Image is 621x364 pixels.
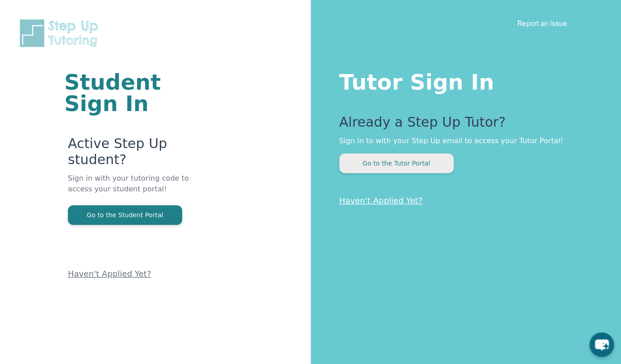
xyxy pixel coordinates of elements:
a: Report an Issue [517,19,567,28]
a: Haven't Applied Yet? [339,196,423,205]
h1: Student Sign In [64,71,204,114]
a: Go to the Tutor Portal [339,159,454,167]
h1: Tutor Sign In [339,68,586,93]
img: Step Up Tutoring horizontal logo [18,18,104,49]
a: Haven't Applied Yet? [68,269,151,278]
button: Go to the Student Portal [68,205,182,225]
p: Sign in with your tutoring code to access your student portal! [68,173,204,205]
p: Sign in to with your Step Up email to access your Tutor Portal! [339,136,586,146]
button: chat-button [589,332,614,357]
p: Already a Step Up Tutor? [339,114,586,136]
p: Active Step Up student? [68,136,204,173]
button: Go to the Tutor Portal [339,153,454,173]
a: Go to the Student Portal [68,211,182,219]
